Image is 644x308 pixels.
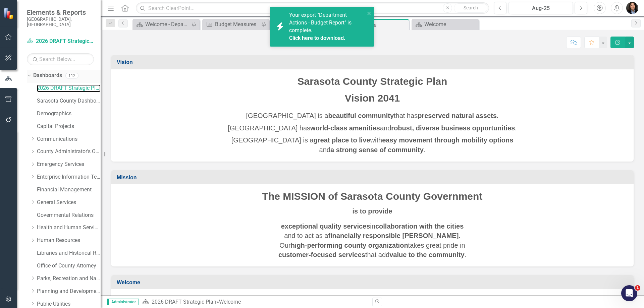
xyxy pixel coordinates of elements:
span: Your export "Department Actions - Budget Report" is complete. [289,12,363,42]
img: ClearPoint Strategy [3,7,15,19]
div: Welcome [355,21,407,29]
a: Office of County Attorney [37,262,101,270]
div: Budget Measures [215,20,259,28]
strong: a strong sense of community [330,146,424,153]
iframe: Intercom live chat [621,285,637,301]
div: Welcome [424,20,477,28]
a: Public Utilities [37,300,101,308]
div: Welcome [219,299,241,305]
strong: great place to live [314,136,370,144]
div: » [142,298,367,306]
a: Dashboards [33,72,62,79]
a: Communications [37,135,101,143]
span: [GEOGRAPHIC_DATA] is a with and . [231,136,514,153]
button: close [367,9,372,17]
a: Demographics [37,110,101,118]
a: Health and Human Services [37,224,101,232]
span: Vision 2041 [345,93,400,104]
a: Libraries and Historical Resources [37,249,101,257]
a: Enterprise Information Technology [37,173,101,181]
a: Governmental Relations [37,211,101,219]
button: Search [454,3,487,13]
a: 2026 DRAFT Strategic Plan [152,299,216,305]
strong: collaboration with the cities [375,223,464,230]
input: Search Below... [27,53,94,65]
div: Aug-25 [511,4,571,12]
a: Parks, Recreation and Natural Resources [37,275,101,283]
img: Katie White [626,2,638,14]
span: Administrator [107,299,139,305]
h3: Welcome [117,280,630,286]
strong: robust, diverse business opportunities [391,124,515,132]
a: Financial Management [37,186,101,194]
span: The MISSION of Sarasota County Government [262,191,483,202]
a: Capital Projects [37,123,101,130]
a: 2026 DRAFT Strategic Plan [37,84,101,92]
span: Elements & Reports [27,8,94,16]
a: Emergency Services [37,161,101,168]
strong: exceptional quality services [281,223,370,230]
h3: Vision [117,59,630,65]
div: Welcome - Department Snapshot [145,20,190,28]
span: Search [464,5,478,10]
a: Human Resources [37,237,101,244]
strong: beautiful community [328,112,394,119]
span: [GEOGRAPHIC_DATA] is a that has [246,112,499,119]
strong: preserved natural assets. [418,112,498,119]
h3: Mission [117,175,630,181]
a: Planning and Development Services [37,288,101,295]
strong: value to the community [389,251,464,258]
a: Click here to download. [289,35,345,41]
strong: customer-focused services [278,251,365,258]
a: [URL][DOMAIN_NAME] [156,295,206,300]
a: Welcome - Department Snapshot [134,20,190,28]
span: in and to act as a . Our takes great pride in that add . [278,223,466,259]
p: To access actions: [118,294,627,302]
small: [GEOGRAPHIC_DATA], [GEOGRAPHIC_DATA] [27,16,94,27]
a: 2026 DRAFT Strategic Plan [27,38,94,45]
span: 1 [635,285,640,291]
a: Budget Measures [204,20,259,28]
button: Aug-25 [508,2,573,14]
strong: world-class amenities [310,124,380,132]
strong: high-performing county organization [291,242,408,249]
a: County Administrator's Office [37,148,101,156]
span: [GEOGRAPHIC_DATA] has and . [228,124,517,132]
a: Welcome [413,20,477,28]
a: Sarasota County Dashboard [37,97,101,105]
a: General Services [37,199,101,206]
input: Search ClearPoint... [136,2,489,14]
strong: financially responsible [PERSON_NAME] [328,232,459,239]
span: Sarasota County Strategic Plan [298,76,447,87]
strong: is to provide [353,207,392,215]
div: 112 [65,73,78,78]
strong: easy movement through mobility options [382,136,513,144]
